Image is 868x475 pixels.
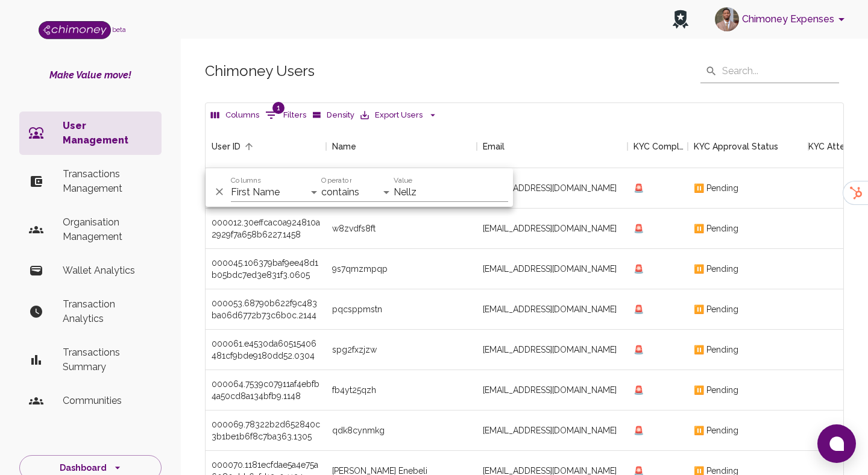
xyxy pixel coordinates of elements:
[688,370,808,411] div: ⏸️ Pending
[63,263,152,278] p: Wallet Analytics
[627,125,688,168] div: KYC Completed
[394,183,508,202] input: Filter value
[212,257,320,281] div: 000045.106379baf9ee48d1b05bdc7ed3e831f3.0605
[332,125,356,168] div: Name
[63,119,152,148] p: User Management
[477,411,627,451] div: [EMAIL_ADDRESS][DOMAIN_NAME]
[212,125,241,168] div: User ID
[627,289,688,330] div: 🚨
[477,125,627,168] div: Email
[332,263,388,275] div: 9s7qmzmpqp
[332,424,385,436] div: qdk8cynmkg
[205,61,315,81] h5: Chimoney Users
[112,26,126,33] span: beta
[688,209,808,249] div: ⏸️ Pending
[321,175,351,186] label: Operator
[627,249,688,289] div: 🚨
[212,216,320,241] div: 000012.30effcac0a924810a2929f7a658b6227.1458
[808,125,863,168] div: KYC Attempts
[627,411,688,451] div: 🚨
[272,102,285,114] span: 1
[688,411,808,451] div: ⏸️ Pending
[63,215,152,244] p: Organisation Management
[688,249,808,289] div: ⏸️ Pending
[212,338,320,362] div: 000061.e4530da60515406481cf9bde9180dd52.0304
[63,167,152,196] p: Transactions Management
[477,209,627,249] div: [EMAIL_ADDRESS][DOMAIN_NAME]
[63,297,152,326] p: Transaction Analytics
[332,303,382,315] div: pqcsppmstn
[262,105,309,125] button: Show filters
[694,125,778,168] div: KYC Approval Status
[477,249,627,289] div: [EMAIL_ADDRESS][DOMAIN_NAME]
[332,384,376,396] div: fb4yt25qzh
[627,370,688,411] div: 🚨
[357,106,440,125] button: Export Users
[326,125,477,168] div: Name
[688,330,808,370] div: ⏸️ Pending
[477,168,627,209] div: [EMAIL_ADDRESS][DOMAIN_NAME]
[477,330,627,370] div: [EMAIL_ADDRESS][DOMAIN_NAME]
[715,7,739,31] img: avatar
[627,330,688,370] div: 🚨
[241,138,257,155] button: Sort
[206,125,326,168] div: User ID
[212,297,320,321] div: 000053.68790b622f9c483ba06d6772b73c6b0c.2144
[63,394,152,408] p: Communities
[722,59,839,83] input: Search...
[210,183,228,201] button: Delete
[483,125,505,168] div: Email
[394,175,412,186] label: Value
[332,222,376,234] div: w8zvdfs8ft
[39,21,111,39] img: Logo
[688,289,808,330] div: ⏸️ Pending
[688,125,808,168] div: KYC Approval Status
[817,424,856,463] button: Open chat window
[332,344,377,356] div: spg2fxzjzw
[63,345,152,374] p: Transactions Summary
[231,175,261,186] label: Columns
[688,168,808,209] div: ⏸️ Pending
[212,418,320,442] div: 000069.78322b2d652840c3b1be1b6f8c7ba363.1305
[477,289,627,330] div: [EMAIL_ADDRESS][DOMAIN_NAME]
[477,370,627,411] div: [EMAIL_ADDRESS][DOMAIN_NAME]
[208,106,262,125] button: Select columns
[627,168,688,209] div: 🚨
[627,209,688,249] div: 🚨
[710,4,854,35] button: account of current user
[212,378,320,402] div: 000064.7539c07911af4ebfb4a50cd8a134bfb9.1148
[309,106,357,125] button: Density
[634,125,688,168] div: KYC Completed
